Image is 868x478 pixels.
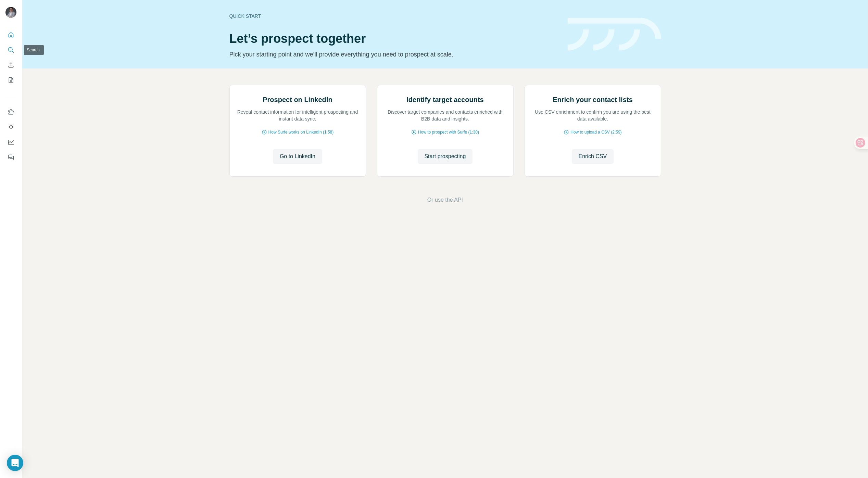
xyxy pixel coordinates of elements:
button: Feedback [5,151,16,163]
button: Use Surfe API [5,121,16,133]
span: Enrich CSV [579,152,607,161]
h2: Prospect on LinkedIn [263,95,332,104]
button: Start prospecting [418,149,473,164]
div: Open Intercom Messenger [7,455,23,471]
h2: Identify target accounts [406,95,484,104]
div: Quick start [229,13,559,20]
h1: Let’s prospect together [229,32,559,46]
span: How to prospect with Surfe (1:30) [418,129,479,135]
span: Go to LinkedIn [280,152,315,161]
button: Enrich CSV [5,59,16,71]
p: Discover target companies and contacts enriched with B2B data and insights. [384,109,506,122]
p: Pick your starting point and we’ll provide everything you need to prospect at scale. [229,50,559,59]
button: Search [5,44,16,56]
button: Use Surfe on LinkedIn [5,106,16,118]
span: How to upload a CSV (2:59) [570,129,621,135]
button: Go to LinkedIn [273,149,322,164]
button: Or use the API [427,196,463,204]
p: Reveal contact information for intelligent prospecting and instant data sync. [237,109,359,122]
h2: Enrich your contact lists [553,95,632,104]
p: Use CSV enrichment to confirm you are using the best data available. [532,109,654,122]
button: Dashboard [5,136,16,148]
button: Quick start [5,29,16,41]
span: How Surfe works on LinkedIn (1:58) [268,129,334,135]
button: My lists [5,74,16,86]
img: Avatar [5,7,16,18]
button: Enrich CSV [572,149,614,164]
span: Start prospecting [425,152,466,161]
img: banner [568,18,661,51]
